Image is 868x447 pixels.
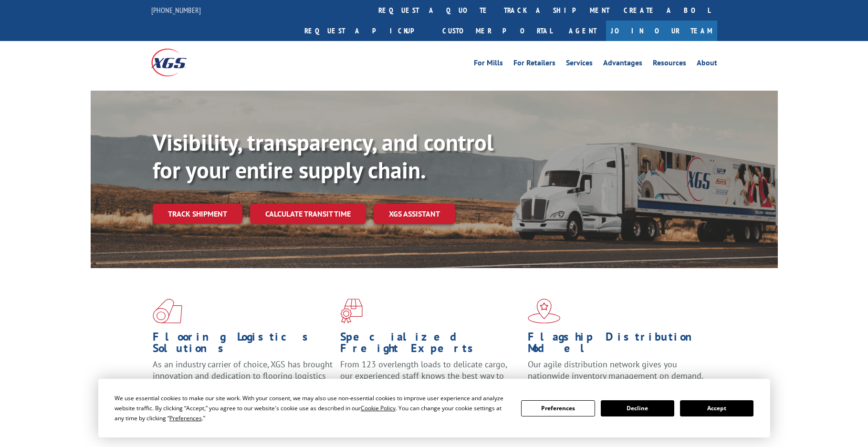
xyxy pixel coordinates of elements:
img: xgs-icon-flagship-distribution-model-red [528,299,561,323]
a: XGS ASSISTANT [374,204,455,224]
a: For Mills [474,59,503,70]
a: Advantages [603,59,642,70]
span: As an industry carrier of choice, XGS has brought innovation and dedication to flooring logistics... [153,359,333,393]
img: xgs-icon-total-supply-chain-intelligence-red [153,299,182,323]
img: xgs-icon-focused-on-flooring-red [340,299,363,323]
a: For Retailers [513,59,555,70]
h1: Flagship Distribution Model [528,331,708,359]
span: Preferences [169,414,202,422]
a: About [697,59,717,70]
span: Cookie Policy [361,404,396,412]
p: From 123 overlength loads to delicate cargo, our experienced staff knows the best way to move you... [340,359,521,401]
button: Accept [680,400,753,416]
a: Request a pickup [297,21,435,41]
a: [PHONE_NUMBER] [151,5,201,15]
h1: Flooring Logistics Solutions [153,331,333,359]
a: Calculate transit time [250,204,366,224]
a: Track shipment [153,204,242,224]
button: Preferences [521,400,595,416]
a: Services [566,59,593,70]
a: Resources [653,59,686,70]
span: Our agile distribution network gives you nationwide inventory management on demand. [528,359,703,381]
b: Visibility, transparency, and control for your entire supply chain. [153,127,493,185]
a: Join Our Team [606,21,717,41]
div: We use essential cookies to make our site work. With your consent, we may also use non-essential ... [115,393,510,423]
h1: Specialized Freight Experts [340,331,521,359]
div: Cookie Consent Prompt [98,379,770,437]
button: Decline [601,400,674,416]
a: Customer Portal [435,21,559,41]
a: Agent [559,21,606,41]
